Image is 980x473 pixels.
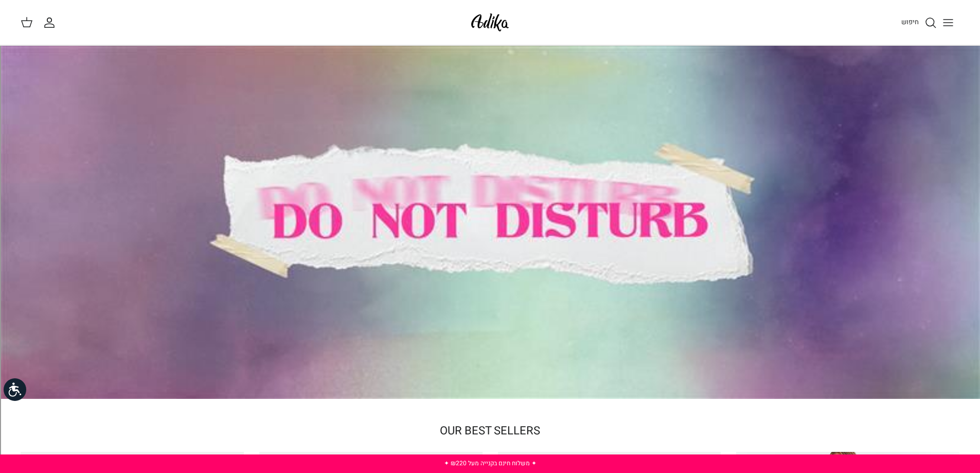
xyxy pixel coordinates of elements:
[937,11,959,34] button: Toggle menu
[901,17,919,27] span: חיפוש
[444,459,537,468] a: ✦ משלוח חינם בקנייה מעל ₪220 ✦
[468,10,512,34] img: Adika IL
[901,16,937,29] a: חיפוש
[43,16,60,29] a: החשבון שלי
